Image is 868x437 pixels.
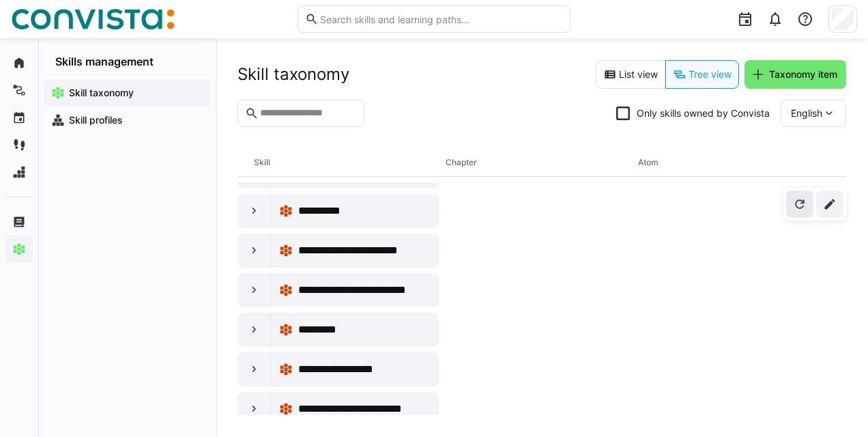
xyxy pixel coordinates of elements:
input: Search skills and learning paths… [319,13,563,25]
button: Taxonomy item [744,60,846,89]
eds-button-option: List view [596,60,665,89]
eds-button-option: Tree view [665,60,739,89]
div: Atom [638,149,830,176]
span: English [791,107,822,120]
span: Taxonomy item [767,68,839,81]
eds-checkbox: Only skills owned by Convista [616,107,770,120]
div: Chapter [446,149,637,176]
div: Skill [254,149,446,176]
h2: Skill taxonomy [237,64,349,85]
